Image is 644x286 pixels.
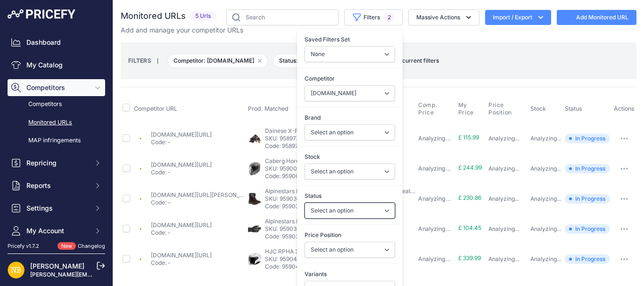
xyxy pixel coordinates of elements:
p: Code: 9590301851986 [265,203,416,210]
a: [DOMAIN_NAME][URL] [151,161,212,168]
span: Competitor: [DOMAIN_NAME] [167,54,268,68]
button: Competitors [8,79,105,96]
p: Analyzing... [530,165,561,172]
p: Code: 9589720547666 [265,142,411,150]
label: Status [305,191,395,201]
span: £ 230.86 [458,194,481,201]
button: Reports [8,177,105,194]
a: Monitored URLs [8,114,105,131]
p: Code: 9590305751378 [265,233,411,240]
span: Caberg Horus X Plain [PERSON_NAME] Kamo [265,157,386,164]
span: Alpinestars Bogota Drystar XF Gloves Black / Black [265,218,401,225]
p: Code: - [151,259,212,267]
p: Code: 9590410936658 [265,263,411,270]
span: Analyzing... [418,255,451,262]
p: Analyzing... [530,255,561,263]
a: [DOMAIN_NAME][URL][PERSON_NAME] [151,191,257,198]
span: In Progress [565,194,610,204]
a: [DOMAIN_NAME][URL] [151,252,212,259]
span: Price Position [488,101,525,116]
span: Actions [614,105,635,112]
span: Prod. Matched [248,105,289,112]
p: Code: - [151,229,212,237]
a: Dashboard [8,34,105,51]
button: Repricing [8,155,105,172]
a: Add Monitored URL [557,10,636,25]
span: Competitor URL [134,105,177,112]
span: £ 244.99 [458,164,482,171]
h2: Monitored URLs [121,9,186,23]
span: £ 104.45 [458,224,481,231]
p: SKU: 9590045311314 [265,165,411,172]
div: Pricefy v1.7.2 [8,242,39,250]
button: Price Position [488,101,527,116]
a: [DOMAIN_NAME][URL] [151,221,212,229]
span: Repricing [26,158,88,168]
a: MAP infringements [8,132,105,149]
p: Analyzing... [488,165,527,172]
span: My Price [458,101,483,116]
span: In Progress [565,254,610,264]
button: Comp. Price [418,101,454,116]
p: SKU: 9589720547666 [265,135,411,142]
label: Brand [305,113,395,123]
p: Analyzing... [488,255,527,263]
span: Stock [530,105,546,112]
span: In Progress [565,134,610,143]
p: SKU: 9590305751378 [265,225,411,233]
a: My Catalog [8,57,105,74]
p: SKU: 9590410936658 [265,255,411,263]
input: Search [226,9,339,25]
label: Stock [305,152,395,162]
label: Competitor [305,74,395,83]
span: Settings [26,204,88,213]
p: Add and manage your competitor URLs [121,25,243,35]
span: Reports [26,181,88,190]
span: Status: In progress [273,54,343,68]
span: In Progress [565,164,610,173]
p: Code: - [151,199,244,206]
span: 5 Urls [190,11,217,22]
p: Analyzing... [488,135,527,142]
span: In Progress [565,224,610,234]
span: Status [565,105,582,112]
span: Save current filters [387,57,439,64]
img: Pricefy Logo [8,9,75,19]
a: [DOMAIN_NAME][URL] [151,131,212,138]
a: Changelog [78,243,105,249]
button: My Account [8,222,105,239]
a: Competitors [8,96,105,113]
span: Analyzing... [418,135,451,142]
span: 2 [384,13,395,22]
a: [PERSON_NAME][EMAIL_ADDRESS][DOMAIN_NAME] [30,271,175,278]
span: Competitors [26,83,88,92]
span: My Account [26,226,88,236]
button: My Price [458,101,485,116]
span: Dainese X-Ride 2 Ergo-Tek Gloves Black / Fluo Red [265,127,401,134]
p: Code: 9590045311314 [265,172,411,180]
span: £ 115.99 [458,134,479,141]
span: HJC RPHA 31 [PERSON_NAME] [265,248,348,255]
button: Filters2 [344,9,403,25]
button: Import / Export [485,10,551,25]
button: Settings [8,200,105,217]
p: Analyzing... [530,225,561,233]
p: Analyzing... [488,195,527,203]
button: Massive Actions [408,9,479,25]
p: SKU: 9590301851986 [265,195,416,203]
p: Analyzing... [530,135,561,142]
p: Analyzing... [488,225,527,233]
span: Alpinestars Belize Drystar Waterproof Boots Oiled Leather Brown / Black [265,188,458,195]
label: Variants [305,270,395,279]
a: [PERSON_NAME] [30,262,84,270]
span: £ 339.99 [458,254,481,261]
span: Comp. Price [418,101,453,116]
span: Analyzing... [418,165,451,172]
p: Analyzing... [530,195,561,203]
p: Code: - [151,139,212,146]
span: Analyzing... [418,195,451,202]
small: | [151,58,164,64]
span: Analyzing... [418,225,451,232]
small: FILTERS [128,57,151,64]
label: Price Position [305,230,395,240]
